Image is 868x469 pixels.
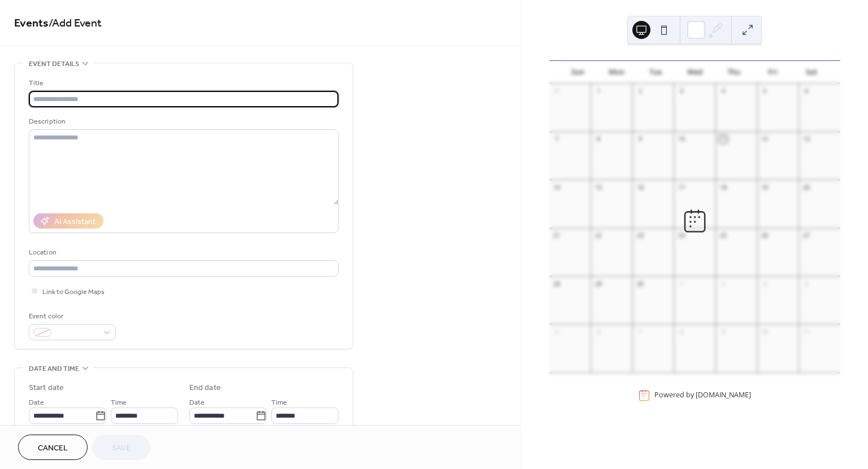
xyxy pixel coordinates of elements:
[594,135,602,143] div: 8
[29,116,336,128] div: Description
[553,231,561,240] div: 21
[677,183,685,191] div: 17
[802,231,810,240] div: 27
[594,87,602,95] div: 1
[761,183,769,191] div: 19
[636,327,644,336] div: 7
[189,397,205,409] span: Date
[761,231,769,240] div: 26
[49,12,102,34] span: / Add Event
[29,363,79,375] span: Date and time
[636,61,675,84] div: Tue
[719,135,727,143] div: 11
[636,231,644,240] div: 23
[761,135,769,143] div: 12
[802,135,810,143] div: 13
[594,231,602,240] div: 22
[29,247,336,258] div: Location
[719,327,727,336] div: 9
[29,77,336,89] div: Title
[29,58,79,70] span: Event details
[14,12,49,34] a: Events
[42,286,105,298] span: Link to Google Maps
[802,279,810,288] div: 4
[553,87,561,95] div: 31
[594,183,602,191] div: 15
[597,61,636,84] div: Mon
[677,327,685,336] div: 8
[594,327,602,336] div: 6
[29,397,44,409] span: Date
[18,435,88,460] button: Cancel
[761,327,769,336] div: 10
[719,279,727,288] div: 2
[271,397,287,409] span: Time
[675,61,714,84] div: Wed
[753,61,792,84] div: Fri
[29,310,114,322] div: Event color
[594,279,602,288] div: 29
[553,183,561,191] div: 14
[802,183,810,191] div: 20
[558,61,597,84] div: Sun
[111,397,127,409] span: Time
[719,231,727,240] div: 25
[761,279,769,288] div: 3
[761,87,769,95] div: 5
[792,61,831,84] div: Sat
[636,279,644,288] div: 30
[636,135,644,143] div: 9
[636,183,644,191] div: 16
[553,135,561,143] div: 7
[719,87,727,95] div: 4
[714,61,753,84] div: Thu
[189,382,221,394] div: End date
[636,87,644,95] div: 2
[677,231,685,240] div: 24
[29,382,64,394] div: Start date
[696,391,751,400] a: [DOMAIN_NAME]
[802,87,810,95] div: 6
[553,279,561,288] div: 28
[654,391,751,400] div: Powered by
[719,183,727,191] div: 18
[802,327,810,336] div: 11
[38,442,68,454] span: Cancel
[677,135,685,143] div: 10
[553,327,561,336] div: 5
[677,87,685,95] div: 3
[677,279,685,288] div: 1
